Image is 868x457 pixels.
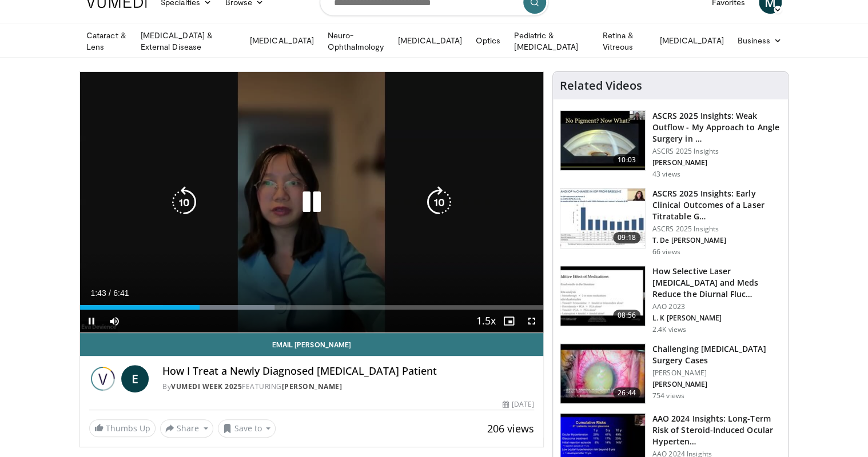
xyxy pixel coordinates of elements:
h3: ASCRS 2025 Insights: Early Clinical Outcomes of a Laser Titratable G… [652,188,781,222]
button: Enable picture-in-picture mode [497,310,520,332]
a: [MEDICAL_DATA] [243,29,321,52]
a: Optics [469,29,507,52]
img: c4ee65f2-163e-44d3-aede-e8fb280be1de.150x105_q85_crop-smart_upscale.jpg [560,111,645,170]
span: 10:03 [613,154,640,166]
p: [PERSON_NAME] [652,368,781,378]
button: Share [160,419,213,438]
span: 09:18 [613,232,640,243]
video-js: Video Player [80,72,543,333]
button: Mute [103,310,126,332]
a: [MEDICAL_DATA] [391,29,469,52]
div: By FEATURING [162,382,534,392]
a: Thumbs Up [89,419,156,437]
a: Business [730,29,789,52]
div: [DATE] [503,399,533,410]
img: Vumedi Week 2025 [89,365,117,392]
p: 66 views [652,247,680,256]
p: [PERSON_NAME] [652,158,781,167]
span: 1:43 [90,288,106,298]
a: E [121,365,149,392]
a: Neuro-Ophthalmology [321,30,391,53]
p: 754 views [652,391,684,400]
a: Pediatric & [MEDICAL_DATA] [507,30,595,53]
h3: AAO 2024 Insights: Long-Term Risk of Steroid-Induced Ocular Hyperten… [652,413,781,447]
p: T. De [PERSON_NAME] [652,236,781,245]
span: / [109,288,111,298]
span: 08:56 [613,310,640,321]
h3: How Selective Laser [MEDICAL_DATA] and Meds Reduce the Diurnal Fluc… [652,266,781,300]
p: L. K [PERSON_NAME] [652,314,781,323]
a: [PERSON_NAME] [282,382,343,391]
h3: ASCRS 2025 Insights: Weak Outflow - My Approach to Angle Surgery in … [652,110,781,145]
a: Cataract & Lens [79,30,134,53]
p: 2.4K views [652,325,686,334]
img: 05a6f048-9eed-46a7-93e1-844e43fc910c.150x105_q85_crop-smart_upscale.jpg [560,344,645,403]
a: 26:44 Challenging [MEDICAL_DATA] Surgery Cases [PERSON_NAME] [PERSON_NAME] 754 views [560,343,781,404]
span: 6:41 [113,288,129,298]
button: Pause [80,310,103,332]
button: Save to [218,419,276,438]
div: Progress Bar [80,305,543,310]
a: Retina & Vitreous [595,30,652,53]
h4: How I Treat a Newly Diagnosed [MEDICAL_DATA] Patient [162,365,534,378]
button: Fullscreen [520,310,543,332]
img: 420b1191-3861-4d27-8af4-0e92e58098e4.150x105_q85_crop-smart_upscale.jpg [560,266,645,326]
a: [MEDICAL_DATA] & External Disease [134,30,243,53]
a: 09:18 ASCRS 2025 Insights: Early Clinical Outcomes of a Laser Titratable G… ASCRS 2025 Insights T... [560,188,781,256]
p: ASCRS 2025 Insights [652,147,781,156]
p: [PERSON_NAME] [652,380,781,389]
a: 10:03 ASCRS 2025 Insights: Weak Outflow - My Approach to Angle Surgery in … ASCRS 2025 Insights [... [560,110,781,179]
p: ASCRS 2025 Insights [652,225,781,234]
h3: Challenging [MEDICAL_DATA] Surgery Cases [652,343,781,366]
p: AAO 2023 [652,302,781,311]
a: 08:56 How Selective Laser [MEDICAL_DATA] and Meds Reduce the Diurnal Fluc… AAO 2023 L. K [PERSON_... [560,266,781,334]
span: 26:44 [613,387,640,399]
a: Vumedi Week 2025 [171,382,242,391]
span: 206 views [487,422,534,435]
a: [MEDICAL_DATA] [652,29,730,52]
img: b8bf30ca-3013-450f-92b0-de11c61660f8.150x105_q85_crop-smart_upscale.jpg [560,189,645,248]
a: Email [PERSON_NAME] [80,333,543,356]
h4: Related Videos [560,79,642,93]
button: Playback Rate [475,310,497,332]
p: 43 views [652,170,680,179]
